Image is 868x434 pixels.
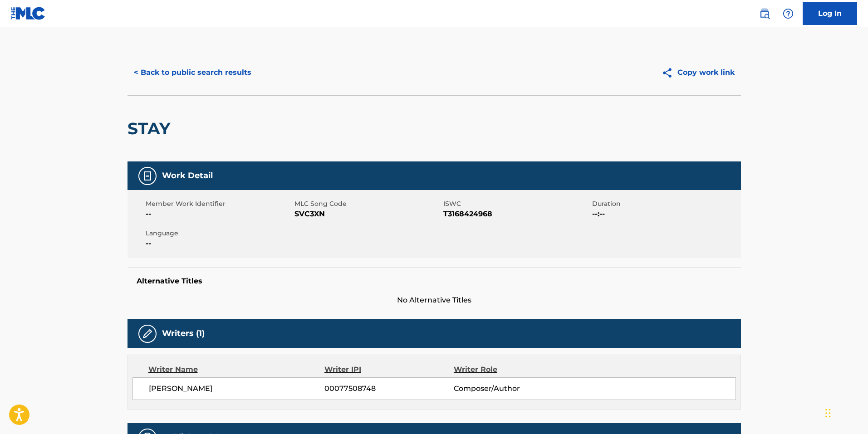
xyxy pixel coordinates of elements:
iframe: Chat Widget [823,390,868,434]
img: MLC Logo [11,7,46,20]
img: help [783,8,794,19]
div: Help [779,5,797,23]
span: No Alternative Titles [128,295,741,306]
span: Composer/Author [454,383,571,394]
img: Work Detail [142,171,153,181]
button: < Back to public search results [128,61,258,84]
div: Writer Role [454,364,571,375]
span: Language [146,229,292,238]
h2: STAY [128,118,175,139]
span: --:-- [592,209,739,219]
img: search [759,8,770,19]
h5: Alternative Titles [137,277,732,286]
img: Copy work link [662,67,677,78]
span: SVC3XN [294,209,441,219]
span: 00077508748 [324,383,453,394]
h5: Writers (1) [162,328,205,339]
span: T3168424968 [443,209,590,219]
span: Duration [592,199,739,209]
a: Public Search [755,5,774,23]
span: ISWC [443,199,590,209]
span: -- [146,238,292,249]
a: Log In [803,2,857,25]
div: Drag [825,400,831,427]
span: Member Work Identifier [146,199,292,209]
span: [PERSON_NAME] [149,383,325,394]
h5: Work Detail [162,171,213,181]
span: MLC Song Code [294,199,441,209]
span: -- [146,209,292,219]
button: Copy work link [655,61,741,84]
div: Writer IPI [324,364,454,375]
div: Writer Name [148,364,325,375]
img: Writers [142,328,153,339]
